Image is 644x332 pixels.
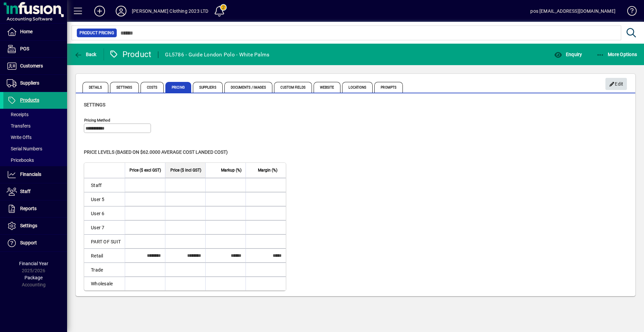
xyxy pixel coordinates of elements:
[24,275,43,280] span: Package
[342,82,373,93] span: Locations
[84,149,228,155] span: Price levels (based on $62.0000 Average cost landed cost)
[84,263,125,277] td: Trade
[84,118,110,123] mat-label: Pricing method
[20,223,37,228] span: Settings
[74,52,97,57] span: Back
[3,75,67,92] a: Suppliers
[193,82,223,93] span: Suppliers
[20,80,39,86] span: Suppliers
[20,46,29,51] span: POS
[258,167,277,174] span: Margin (%)
[221,167,241,174] span: Markup (%)
[84,220,125,234] td: User 7
[72,48,98,60] button: Back
[83,82,108,93] span: Details
[605,78,627,90] button: Edit
[165,82,191,93] span: Pricing
[170,167,201,174] span: Price ($ incl GST)
[552,48,584,60] button: Enquiry
[3,23,67,40] a: Home
[20,29,33,34] span: Home
[84,277,125,290] td: Wholesale
[132,6,208,16] div: [PERSON_NAME] Clothing 2023 LTD
[7,146,42,151] span: Serial Numbers
[165,49,269,60] div: GL5786 - Guide London Polo - White Palms
[596,52,637,57] span: More Options
[109,49,152,60] div: Product
[3,218,67,234] a: Settings
[84,206,125,220] td: User 6
[3,109,67,120] a: Receipts
[20,63,43,68] span: Customers
[84,102,105,107] span: Settings
[3,183,67,200] a: Staff
[129,167,161,174] span: Price ($ excl GST)
[84,192,125,206] td: User 5
[7,112,29,117] span: Receipts
[622,1,636,23] a: Knowledge Base
[3,154,67,166] a: Pricebooks
[20,189,31,194] span: Staff
[141,82,164,93] span: Costs
[554,52,582,57] span: Enquiry
[314,82,341,93] span: Website
[20,206,37,211] span: Reports
[3,120,67,132] a: Transfers
[7,157,34,163] span: Pricebooks
[224,82,273,93] span: Documents / Images
[3,143,67,154] a: Serial Numbers
[3,58,67,75] a: Customers
[20,172,41,177] span: Financials
[20,240,37,245] span: Support
[274,82,312,93] span: Custom Fields
[110,5,132,17] button: Profile
[3,235,67,251] a: Support
[7,123,31,129] span: Transfers
[3,132,67,143] a: Write Offs
[89,5,110,17] button: Add
[67,48,104,60] app-page-header-button: Back
[609,79,624,90] span: Edit
[595,48,639,60] button: More Options
[84,234,125,248] td: PART OF SUIT
[7,135,32,140] span: Write Offs
[79,30,114,36] span: Product Pricing
[19,261,48,266] span: Financial Year
[3,200,67,217] a: Reports
[110,82,139,93] span: Settings
[84,178,125,192] td: Staff
[20,97,39,103] span: Products
[374,82,403,93] span: Prompts
[84,248,125,263] td: Retail
[3,41,67,57] a: POS
[530,6,615,16] div: pos [EMAIL_ADDRESS][DOMAIN_NAME]
[3,166,67,183] a: Financials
